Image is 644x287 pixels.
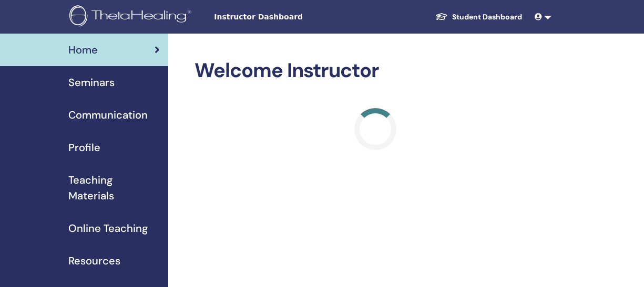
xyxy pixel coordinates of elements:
h2: Welcome Instructor [195,59,557,83]
span: Profile [68,140,100,155]
span: Seminars [68,75,115,90]
span: Resources [68,253,120,269]
span: Instructor Dashboard [214,12,372,23]
span: Communication [68,107,148,123]
a: Student Dashboard [427,7,530,27]
span: Home [68,42,98,58]
img: graduation-cap-white.svg [435,12,448,21]
span: Teaching Materials [68,172,160,204]
span: Online Teaching [68,220,148,236]
img: logo.png [69,5,195,29]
